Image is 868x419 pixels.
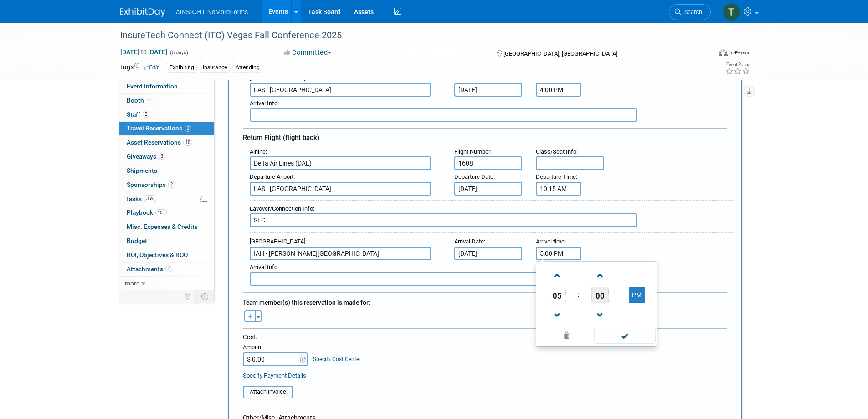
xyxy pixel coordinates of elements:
[139,48,148,56] span: to
[250,148,266,155] span: Airline
[538,330,595,342] a: Clear selection
[119,122,214,135] a: Travel Reservations3
[243,343,309,352] div: Amount
[165,265,172,272] span: 7
[536,238,565,245] span: Arrival time
[127,97,154,104] span: Booth
[725,62,750,67] div: Event Rating
[454,173,493,180] span: Departure Date
[729,49,750,56] div: In-Person
[233,63,262,72] div: Attending
[243,134,319,142] span: Return Flight (flight back)
[168,181,175,188] span: 2
[120,62,159,73] td: Tags
[250,264,277,270] span: Arrival Info
[243,372,306,379] a: Specify Payment Details
[591,287,609,303] span: Pick Minute
[159,153,165,160] span: 3
[127,153,165,160] span: Giveaways
[119,164,214,178] a: Shipments
[549,287,566,303] span: Pick Hour
[250,238,307,245] small: :
[169,50,188,56] span: (5 days)
[454,238,484,245] span: Arrival Date
[119,234,214,248] a: Budget
[281,48,335,57] button: Committed
[536,148,578,155] small: :
[144,64,159,71] a: Edit
[119,136,214,150] a: Asset Reservations10
[127,251,188,259] span: ROI, Objectives & ROO
[243,333,727,341] div: Cost:
[5,4,471,13] body: Rich Text Area. Press ALT-0 for help.
[127,181,175,188] span: Sponsorships
[549,303,566,326] a: Decrement Hour
[536,173,577,180] small: :
[127,265,172,273] span: Attachments
[250,205,313,212] span: Layover/Connection Info
[143,111,149,118] span: 2
[119,178,214,192] a: Sponsorships2
[120,8,165,17] img: ExhibitDay
[536,173,576,180] span: Departure Time
[176,8,248,16] span: aINSIGHT NoMoreForms
[454,148,490,155] span: Flight Number
[119,206,214,220] a: Playbook155
[250,148,267,155] small: :
[250,100,277,107] span: Arrival Info
[250,100,279,107] small: :
[536,238,566,245] small: :
[180,290,196,302] td: Personalize Event Tab Strip
[148,98,153,103] i: Booth reservation complete
[120,48,168,56] span: [DATE] [DATE]
[200,63,230,72] div: Insurance
[723,3,740,21] img: Teresa Papanicolaou
[195,290,214,302] td: Toggle Event Tabs
[250,173,295,180] small: :
[127,167,157,174] span: Shipments
[119,150,214,164] a: Giveaways3
[127,139,192,146] span: Asset Reservations
[657,47,751,61] div: Event Format
[127,209,167,216] span: Playbook
[144,195,156,202] span: 35%
[155,209,167,216] span: 155
[250,264,279,270] small: :
[127,237,147,244] span: Budget
[127,111,149,118] span: Staff
[593,330,656,343] a: Done
[549,264,566,287] a: Increment Hour
[243,294,727,309] div: Team member(s) this reservation is made for:
[591,264,609,287] a: Increment Minute
[119,108,214,122] a: Staff2
[576,287,581,303] td: :
[250,238,305,245] span: [GEOGRAPHIC_DATA]
[117,27,697,44] div: InsureTech Connect (ITC) Vegas Fall Conference 2025
[125,279,139,287] span: more
[591,303,609,326] a: Decrement Minute
[250,173,293,180] span: Departure Airport
[681,9,702,16] span: Search
[313,356,361,362] a: Specify Cost Center
[536,148,576,155] span: Class/Seat Info
[119,248,214,262] a: ROI, Objectives & ROO
[669,4,711,20] a: Search
[119,263,214,276] a: Attachments7
[454,148,492,155] small: :
[629,287,645,303] button: PM
[127,223,198,230] span: Misc. Expenses & Credits
[454,238,485,245] small: :
[719,49,728,56] img: Format-Inperson.png
[119,80,214,93] a: Event Information
[250,205,314,212] small: :
[119,277,214,290] a: more
[454,173,495,180] small: :
[127,83,178,90] span: Event Information
[185,125,191,132] span: 3
[127,124,191,132] span: Travel Reservations
[126,195,156,202] span: Tasks
[119,220,214,234] a: Misc. Expenses & Credits
[183,139,192,146] span: 10
[119,94,214,108] a: Booth
[503,50,617,57] span: [GEOGRAPHIC_DATA], [GEOGRAPHIC_DATA]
